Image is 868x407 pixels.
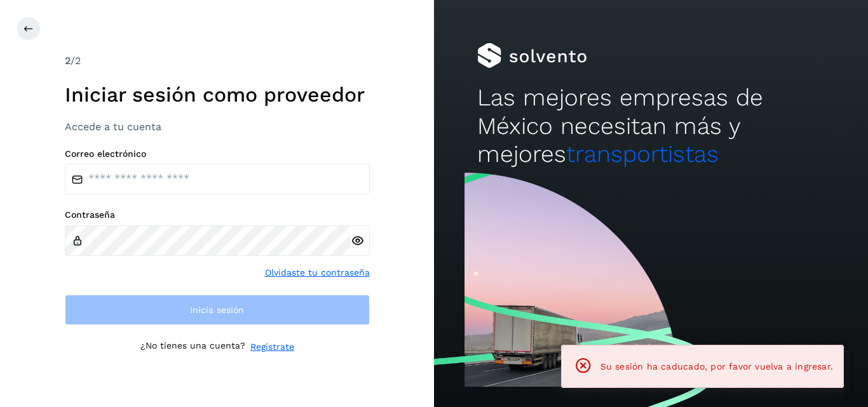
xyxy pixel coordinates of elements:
p: ¿No tienes una cuenta? [140,340,245,354]
button: Inicia sesión [65,295,370,325]
h3: Accede a tu cuenta [65,121,370,133]
label: Correo electrónico [65,149,370,159]
div: /2 [65,53,370,69]
a: Olvidaste tu contraseña [265,266,370,279]
h2: Las mejores empresas de México necesitan más y mejores [477,84,824,168]
span: Su sesión ha caducado, por favor vuelva a ingresar. [600,361,833,371]
span: 2 [65,55,71,67]
a: Regístrate [250,340,294,354]
h1: Iniciar sesión como proveedor [65,83,370,107]
label: Contraseña [65,210,370,220]
span: transportistas [566,140,719,168]
span: Inicia sesión [190,305,244,314]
